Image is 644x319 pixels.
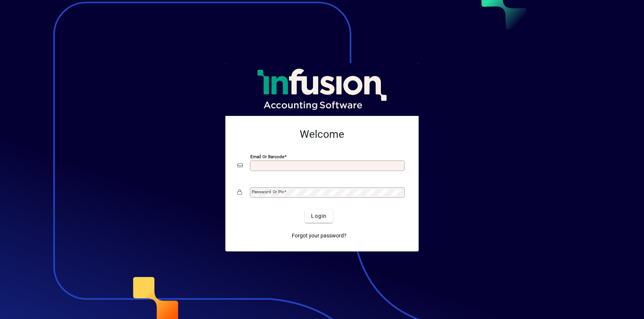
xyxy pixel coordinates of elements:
mat-label: Email or Barcode [250,154,284,159]
h2: Welcome [237,128,407,141]
span: Login [311,212,327,220]
a: Forgot your password? [289,229,350,242]
button: Login [305,209,333,223]
span: Forgot your password? [292,232,347,240]
mat-label: Password or Pin [252,189,284,194]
